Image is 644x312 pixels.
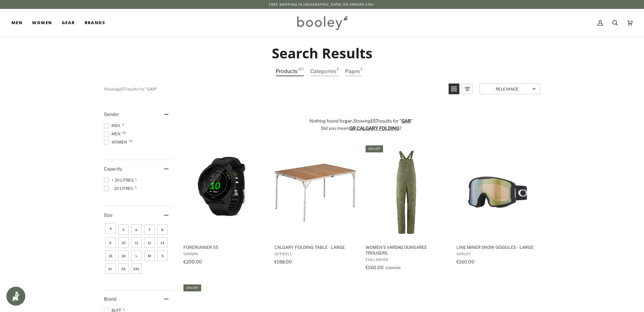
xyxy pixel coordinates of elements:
[456,244,539,250] span: Line Miner Snow Goggles - Large
[144,250,155,261] span: Size: M
[122,131,126,134] span: 49
[104,123,122,129] span: Kids
[135,177,137,181] span: 1
[365,244,447,256] span: Women's Vardag Dungaree Trousers
[276,67,304,76] a: View Products Tab
[310,67,339,76] a: View Categories Tab
[104,177,136,183] span: + 20 Litres
[118,237,129,248] span: Size: 10
[456,259,475,264] span: €160.00
[183,284,201,291] div: 30% off
[274,244,356,250] span: Calgary Folding Table - Large
[119,86,126,91] b: 157
[462,83,473,94] a: View list mode
[484,86,530,91] span: Relevance
[131,237,142,248] span: Size: 11
[298,67,304,76] span: 157
[345,118,352,123] b: gsr
[104,111,119,117] span: Gender
[157,237,168,248] span: Size: 14
[84,20,105,26] span: Brands
[371,118,378,123] b: 157
[118,224,129,235] span: Size: 5
[321,125,401,131] span: Did you mean: , ?
[118,250,129,261] span: Size: 18
[105,250,116,261] span: Size: 16
[131,263,142,274] span: Size: XXL
[364,150,448,234] img: Fjallraven Women's Vardag Dungaree Trousers Green - Booley Galway
[273,144,357,272] a: Calgary Folding Table - Large
[456,252,539,256] span: Oakley
[401,118,411,123] a: gar
[349,125,356,131] a: gr
[273,150,357,234] img: Outwell Calgary Folding Table - Large - Booley Galway
[6,287,25,306] iframe: Button to open loyalty program pop-up
[104,166,122,171] span: Capacity
[183,252,265,256] span: Garmin
[385,266,400,270] span: €200.00
[183,244,265,250] span: Forerunner 55
[144,237,155,248] span: Size: 12
[104,139,129,145] span: Women
[449,83,459,94] a: View grid mode
[365,265,383,270] span: €160.00
[274,252,356,256] span: Outwell
[104,296,116,302] span: Brand
[123,308,125,311] span: 2
[357,125,399,131] a: calgary folding
[456,150,539,234] img: Oakley Line Miner Snow Goggles - Large Matte Black / Prizm Snow Sage Gold Iridium Lens - Booley G...
[274,259,292,264] span: €188.00
[104,212,112,218] span: Size
[157,250,168,261] span: Size: S
[345,67,362,76] a: View Pages Tab
[104,83,444,94] div: Showing results for " "
[104,44,540,62] h2: Search Results
[104,131,122,137] span: Men
[105,237,116,248] span: Size: 9
[144,224,155,235] span: Size: 7
[365,257,447,262] span: Fjallraven
[294,14,350,32] img: Booley
[456,144,539,272] a: Line Miner Snow Goggles - Large
[57,9,80,37] a: Gear
[269,2,375,7] p: Free Shipping in [GEOGRAPHIC_DATA] on Orders €50+
[131,224,142,235] span: Size: 6
[360,67,362,76] span: 2
[11,20,22,26] span: Men
[480,83,540,94] a: Sort options
[182,111,540,138] div: .
[353,118,413,123] span: Showing results for " "
[365,145,382,152] div: 20% off
[182,150,266,234] img: Garmin Forerunner 55 Black - Booley Galway
[27,9,57,37] a: Women
[122,123,124,126] span: 4
[105,263,116,274] span: Size: XL
[131,250,142,261] span: Size: L
[337,67,339,76] span: 2
[104,186,135,191] span: - 20 Litres
[32,20,52,26] span: Women
[182,144,266,272] a: Forerunner 55
[80,9,110,37] a: Brands
[118,263,129,274] span: Size: XS
[364,144,448,272] a: Women's Vardag Dungaree Trousers
[62,20,75,26] span: Gear
[105,223,116,234] span: Size: 4
[309,118,352,123] span: Nothing found for
[157,224,168,235] span: Size: 8
[135,186,137,189] span: 3
[183,259,202,264] span: €200.00
[129,139,133,143] span: 56
[11,9,27,37] a: Men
